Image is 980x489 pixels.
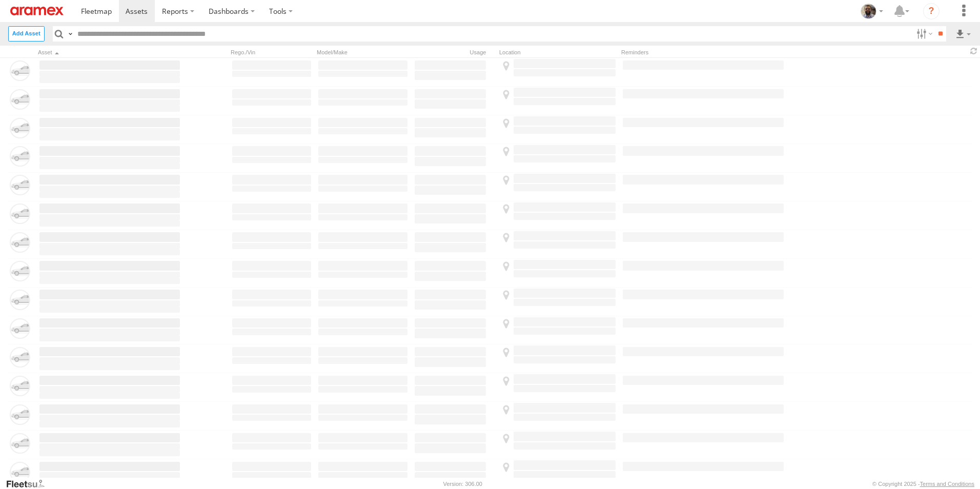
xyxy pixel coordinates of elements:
[10,7,64,15] img: aramex-logo.svg
[6,479,53,489] a: Visit our Website
[968,47,980,56] span: Refresh
[499,49,617,56] div: Location
[923,3,940,19] i: ?
[231,49,313,56] div: Rego./Vin
[912,26,934,41] label: Search Filter Options
[317,49,409,56] div: Model/Make
[872,481,974,487] div: © Copyright 2025 -
[8,26,45,41] label: Create New Asset
[954,26,972,41] label: Export results as...
[413,49,495,56] div: Usage
[38,49,181,56] div: Click to Sort
[66,26,74,41] label: Search Query
[857,4,887,19] div: Rami Haddad
[443,481,482,487] div: Version: 306.00
[621,49,785,56] div: Reminders
[920,481,974,487] a: Terms and Conditions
